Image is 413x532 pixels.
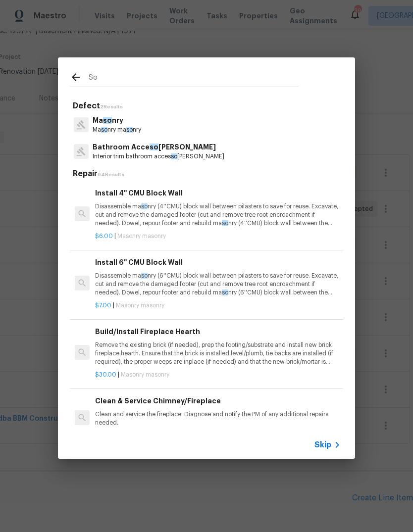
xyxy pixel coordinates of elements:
span: $30.00 [95,372,116,378]
p: Remove the existing brick (if needed), prep the footing/substrate and install new brick fireplace... [95,341,341,366]
span: so [222,290,228,295]
h5: Repair [73,169,343,179]
h5: Defect [73,101,343,111]
span: so [103,117,112,124]
p: | [95,232,341,241]
span: 2 Results [100,104,123,109]
p: | [95,301,341,310]
span: Skip [314,440,331,450]
h6: Install 4'' CMU Block Wall [95,188,341,198]
span: so [126,127,133,133]
span: Masonry masonry [116,302,164,308]
span: so [171,153,177,159]
span: 64 Results [98,172,124,177]
span: so [141,273,148,279]
h6: Build/Install Fireplace Hearth [95,326,341,337]
p: Ma nry [93,115,141,126]
span: Masonry masonry [117,233,166,239]
span: Masonry masonry [121,372,169,378]
h6: Clean & Service Chimney/Fireplace [95,395,341,406]
p: Interior trim bathroom acces [PERSON_NAME] [93,152,224,161]
span: $7.00 [95,302,111,308]
p: Disassemble ma nry (6''CMU) block wall between pilasters to save for reuse. Excavate, cut and rem... [95,272,341,297]
p: Disassemble ma nry (4''CMU) block wall between pilasters to save for reuse. Excavate, cut and rem... [95,202,341,228]
p: | [95,371,341,379]
h6: Install 6'' CMU Block Wall [95,257,341,268]
span: $6.00 [95,233,113,239]
span: so [141,203,148,209]
input: Search issues or repairs [89,71,299,86]
p: Bathroom Acce [PERSON_NAME] [93,142,224,152]
span: so [222,220,228,226]
p: Ma nry ma nry [93,126,141,134]
p: Clean and service the fireplace. Diagnose and notify the PM of any additional repairs needed. [95,410,341,427]
span: so [101,127,107,133]
span: so [150,144,158,150]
